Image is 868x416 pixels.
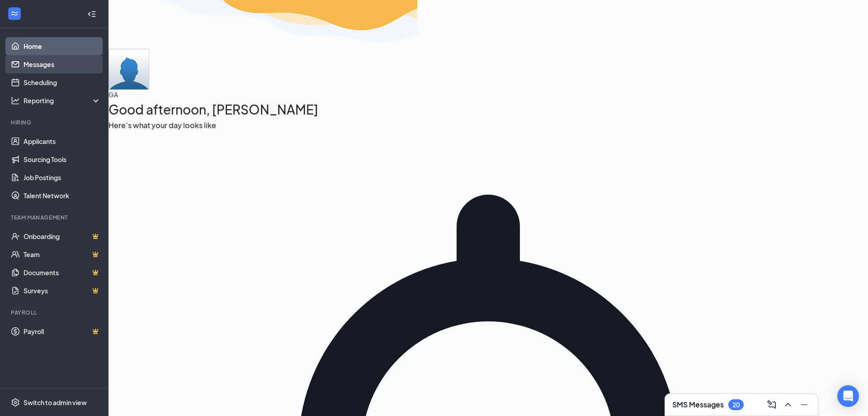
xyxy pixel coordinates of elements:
div: 20 [732,401,740,409]
svg: WorkstreamLogo [10,9,19,18]
a: Home [24,37,101,55]
svg: Minimize [799,399,810,410]
a: PayrollCrown [24,322,101,340]
svg: ComposeMessage [766,399,777,410]
a: Messages [24,55,101,73]
h3: Here’s what your day looks like [108,120,868,131]
div: GA [108,90,868,100]
button: ComposeMessage [764,397,778,412]
svg: Analysis [11,96,20,105]
a: OnboardingCrown [24,227,101,245]
div: Reporting [24,96,101,105]
a: Talent Network [24,186,101,205]
img: Ana Bermudez [108,49,149,90]
svg: Settings [11,398,20,407]
svg: Collapse [87,10,96,19]
button: ChevronUp [780,397,794,412]
div: Hiring [11,119,99,126]
a: Applicants [24,132,101,150]
svg: ChevronUp [783,399,793,410]
a: Job Postings [24,168,101,186]
div: Open Intercom Messenger [837,385,859,407]
a: TeamCrown [24,245,101,263]
h1: Good afternoon, [PERSON_NAME] [108,100,868,120]
button: Minimize [796,397,811,412]
div: Payroll [11,309,99,316]
a: Scheduling [24,73,101,91]
h3: SMS Messages [672,400,724,410]
div: Team Management [11,214,99,221]
a: SurveysCrown [24,282,101,300]
div: Switch to admin view [24,398,87,407]
a: Sourcing Tools [24,150,101,168]
a: DocumentsCrown [24,263,101,282]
